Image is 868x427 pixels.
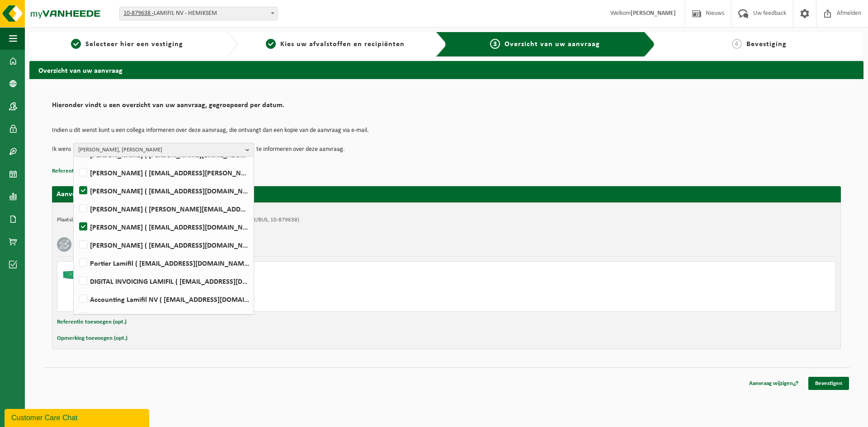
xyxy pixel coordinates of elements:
p: Ik wens [52,143,71,156]
span: 3 [490,39,500,49]
a: Aanvraag wijzigen [742,377,806,390]
label: Portier Lamifil ( [EMAIL_ADDRESS][DOMAIN_NAME] ) [77,256,249,270]
label: [PERSON_NAME] ( [EMAIL_ADDRESS][DOMAIN_NAME] ) [77,184,249,197]
strong: Plaatsingsadres: [57,217,96,223]
label: WIM OP DE BEECK ( [EMAIL_ADDRESS][DOMAIN_NAME] ) [77,310,249,324]
span: Selecteer hier een vestiging [85,41,183,48]
tcxspan: Call 10-879638 - via 3CX [123,10,154,17]
img: HK-XC-20-GN-00.png [62,266,89,280]
span: 10-879638 - LAMIFIL NV - HEMIKSEM [119,7,278,20]
div: Aantal: 1 [98,292,483,300]
button: Opmerking toevoegen (opt.) [57,333,127,344]
span: 2 [266,39,276,49]
label: [PERSON_NAME] ( [PERSON_NAME][EMAIL_ADDRESS][DOMAIN_NAME] ) [77,202,249,216]
button: [PERSON_NAME], [PERSON_NAME] [73,143,254,156]
p: te informeren over deze aanvraag. [256,143,345,156]
span: Kies uw afvalstoffen en recipiënten [280,41,405,48]
label: [PERSON_NAME] ( [EMAIL_ADDRESS][PERSON_NAME][DOMAIN_NAME] ) [77,166,249,179]
div: Ophalen en plaatsen lege container [98,281,483,288]
button: Referentie toevoegen (opt.) [52,165,122,177]
p: Indien u dit wenst kunt u een collega informeren over deze aanvraag, die ontvangt dan een kopie v... [52,127,841,134]
span: 10-879638 - LAMIFIL NV - HEMIKSEM [120,7,277,20]
label: Accounting Lamifil NV ( [EMAIL_ADDRESS][DOMAIN_NAME] ) [77,292,249,306]
a: Bevestigen [808,377,849,390]
span: [PERSON_NAME], [PERSON_NAME] [78,143,242,157]
span: Bevestiging [746,41,787,48]
strong: Aanvraag voor [DATE] [57,191,124,198]
button: Referentie toevoegen (opt.) [57,316,127,328]
a: 1Selecteer hier een vestiging [34,39,220,50]
a: 2Kies uw afvalstoffen en recipiënten [242,39,428,50]
iframe: chat widget [5,407,151,427]
strong: [PERSON_NAME] [631,10,676,17]
span: 4 [732,39,742,49]
span: 1 [71,39,81,49]
h2: Overzicht van uw aanvraag [29,61,863,79]
h2: Hieronder vindt u een overzicht van uw aanvraag, gegroepeerd per datum. [52,102,841,114]
label: [PERSON_NAME] ( [EMAIL_ADDRESS][DOMAIN_NAME] ) [77,220,249,234]
div: Containers: C20 - 977 [98,300,483,307]
label: [PERSON_NAME] ( [EMAIL_ADDRESS][DOMAIN_NAME] ) [77,238,249,252]
label: DIGITAL INVOICING LAMIFIL ( [EMAIL_ADDRESS][DOMAIN_NAME] ) [77,274,249,288]
span: Overzicht van uw aanvraag [505,41,600,48]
